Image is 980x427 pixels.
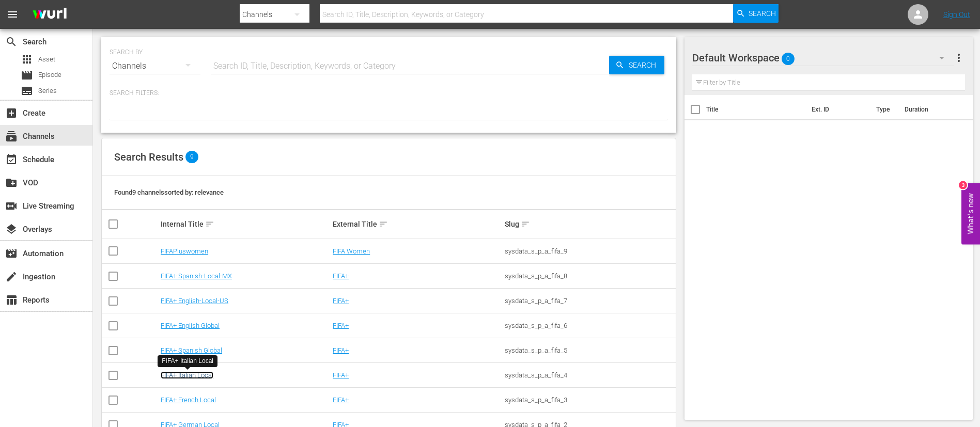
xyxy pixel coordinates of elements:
a: FIFA+ [333,346,349,354]
a: FIFA+ Italian Local [161,371,213,379]
span: Series [21,85,33,97]
span: sort [379,219,388,229]
span: Create [5,107,18,119]
a: FIFA+ [333,371,349,379]
a: FIFA+ [333,322,349,329]
span: Ingestion [5,271,18,283]
span: Search Results [114,151,183,163]
span: Channels [5,130,18,143]
span: Reports [5,294,18,306]
span: sort [205,219,214,229]
th: Title [706,95,805,124]
a: FIFA+ Spanish Global [161,346,222,354]
span: Episode [38,70,61,80]
span: menu [6,8,19,21]
span: Series [38,86,57,96]
div: Internal Title [161,218,330,230]
div: Default Workspace [692,43,955,72]
span: Search [749,4,776,23]
span: more_vert [953,52,965,64]
a: FIFA+ English-Local-US [161,297,228,305]
div: sysdata_s_p_a_fifa_8 [505,272,674,280]
span: Overlays [5,223,18,235]
span: Automation [5,247,18,260]
span: Found 9 channels sorted by: relevance [114,188,224,196]
div: sysdata_s_p_a_fifa_9 [505,247,674,255]
p: Search Filters: [110,89,668,98]
a: FIFA+ [333,297,349,305]
span: Schedule [5,153,18,166]
div: FIFA+ Italian Local [162,357,213,366]
a: FIFA Women [333,247,370,255]
span: 0 [782,48,795,70]
a: FIFA+ [333,396,349,404]
div: External Title [333,218,502,230]
div: 3 [959,181,967,189]
button: Search [733,4,779,23]
div: sysdata_s_p_a_fifa_5 [505,346,674,354]
a: FIFA+ [333,272,349,280]
span: Search [5,36,18,48]
span: Search [625,56,664,74]
th: Type [870,95,898,124]
div: sysdata_s_p_a_fifa_3 [505,396,674,404]
span: VOD [5,177,18,189]
th: Ext. ID [805,95,870,124]
a: FIFA+ English Global [161,322,220,329]
span: Asset [21,53,33,66]
div: Channels [110,52,200,81]
span: Asset [38,54,55,65]
a: FIFA+ French Local [161,396,216,404]
button: more_vert [953,45,965,70]
button: Open Feedback Widget [961,183,980,244]
div: sysdata_s_p_a_fifa_4 [505,371,674,379]
div: sysdata_s_p_a_fifa_7 [505,297,674,305]
span: Episode [21,69,33,82]
th: Duration [898,95,960,124]
button: Search [609,56,664,74]
span: sort [521,219,530,229]
span: Live Streaming [5,200,18,212]
a: Sign Out [943,10,970,19]
div: Slug [505,218,674,230]
img: ans4CAIJ8jUAAAAAAAAAAAAAAAAAAAAAAAAgQb4GAAAAAAAAAAAAAAAAAAAAAAAAJMjXAAAAAAAAAAAAAAAAAAAAAAAAgAT5G... [25,3,74,27]
div: sysdata_s_p_a_fifa_6 [505,322,674,329]
a: FIFAPluswomen [161,247,208,255]
a: FIFA+ Spanish-Local-MX [161,272,232,280]
span: 9 [185,151,198,163]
